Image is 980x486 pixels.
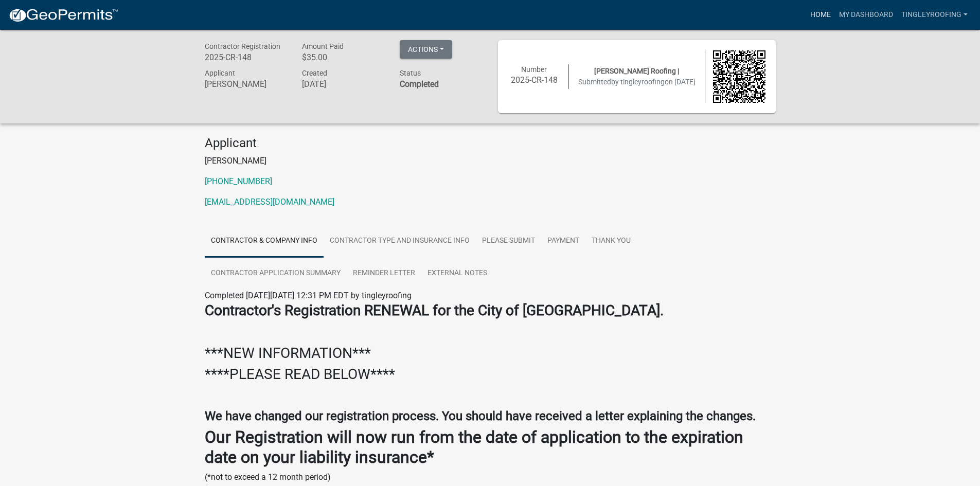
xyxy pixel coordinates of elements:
[347,257,421,290] a: Reminder Letter
[400,69,421,77] span: Status
[205,69,235,77] span: Applicant
[205,291,412,300] span: Completed [DATE][DATE] 12:31 PM EDT by tingleyroofing
[594,67,679,75] span: [PERSON_NAME] Roofing |
[897,5,972,25] a: tingleyroofing
[521,65,547,74] span: Number
[806,5,835,25] a: Home
[205,471,776,483] p: (*not to exceed a 12 month period)
[205,176,272,186] a: [PHONE_NUMBER]
[585,225,637,258] a: Thank you
[302,52,384,62] h6: $35.00
[205,409,756,423] strong: We have changed our registration process. You should have received a letter explaining the changes.
[713,50,765,103] img: QR code
[205,197,334,207] a: [EMAIL_ADDRESS][DOMAIN_NAME]
[421,257,493,290] a: External Notes
[205,427,743,466] strong: Our Registration will now run from the date of application to the expiration date on your liabili...
[476,225,541,258] a: Please Submit
[205,42,280,50] span: Contractor Registration
[835,5,897,25] a: My Dashboard
[578,78,696,86] span: Submitted on [DATE]
[302,69,327,77] span: Created
[541,225,585,258] a: Payment
[302,42,344,50] span: Amount Paid
[205,225,324,258] a: Contractor & Company Info
[205,136,776,151] h4: Applicant
[400,40,452,59] button: Actions
[205,52,287,62] h6: 2025-CR-148
[400,79,439,89] strong: Completed
[205,79,287,89] h6: [PERSON_NAME]
[205,302,664,319] strong: Contractor's Registration RENEWAL for the City of [GEOGRAPHIC_DATA].
[324,225,476,258] a: Contractor Type and Insurance Info
[205,155,776,167] p: [PERSON_NAME]
[205,257,347,290] a: Contractor Application Summary
[508,75,561,85] h6: 2025-CR-148
[611,78,665,86] span: by tingleyroofing
[302,79,384,89] h6: [DATE]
